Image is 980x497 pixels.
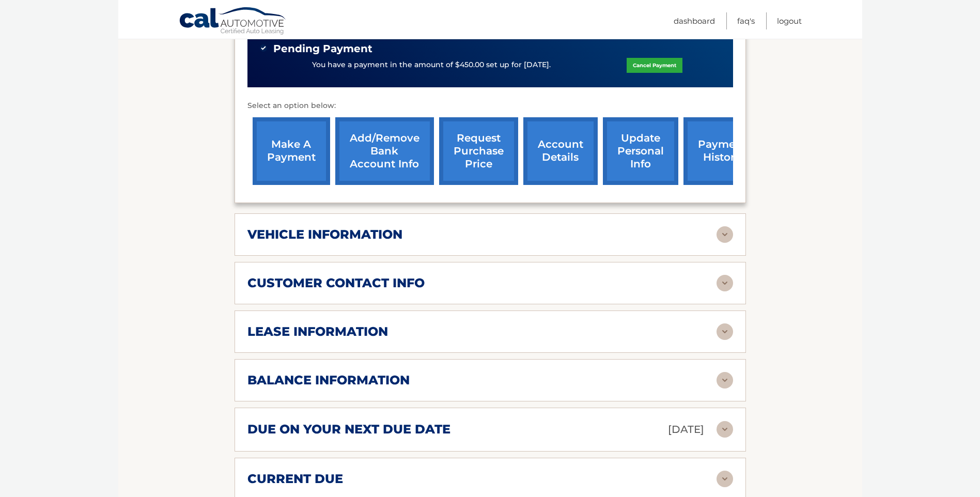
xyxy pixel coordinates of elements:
[247,471,343,487] h2: current due
[335,117,434,185] a: Add/Remove bank account info
[777,12,802,29] a: Logout
[179,7,287,37] a: Cal Automotive
[717,323,733,340] img: accordion-rest.svg
[717,226,733,243] img: accordion-rest.svg
[247,324,388,339] h2: lease information
[603,117,678,185] a: update personal info
[273,42,372,55] span: Pending Payment
[627,58,682,73] a: Cancel Payment
[737,12,755,29] a: FAQ's
[439,117,518,185] a: request purchase price
[247,275,425,291] h2: customer contact info
[717,275,733,291] img: accordion-rest.svg
[247,227,402,242] h2: vehicle information
[683,117,761,185] a: payment history
[717,421,733,438] img: accordion-rest.svg
[668,421,704,439] p: [DATE]
[253,117,330,185] a: make a payment
[717,471,733,487] img: accordion-rest.svg
[247,100,733,112] p: Select an option below:
[523,117,598,185] a: account details
[260,44,267,52] img: check-green.svg
[674,12,715,29] a: Dashboard
[247,422,450,437] h2: due on your next due date
[312,59,551,71] p: You have a payment in the amount of $450.00 set up for [DATE].
[717,372,733,389] img: accordion-rest.svg
[247,372,410,388] h2: balance information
